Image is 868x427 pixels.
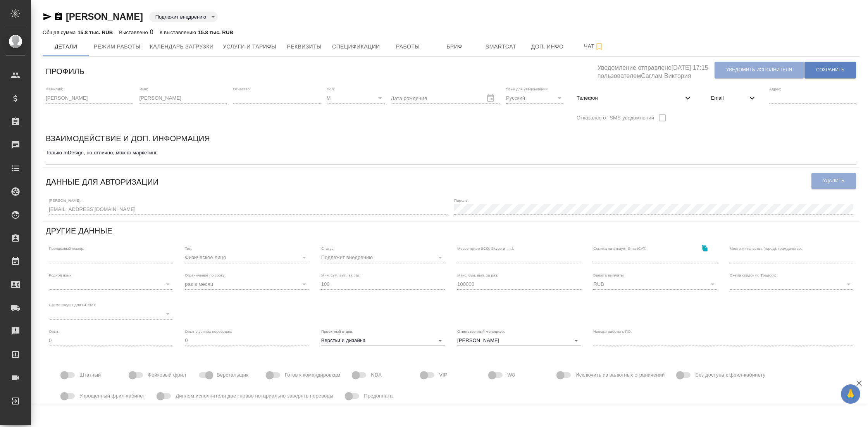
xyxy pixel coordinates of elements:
[46,65,84,78] h6: Профиль
[697,240,713,256] button: Скопировать ссылку
[730,247,802,251] label: Место жительства (город), гражданство:
[153,14,208,20] button: Подлежит внедрению
[321,247,334,251] label: Статус:
[149,12,218,22] div: Подлежит внедрению
[507,371,515,379] span: W8
[593,279,717,290] div: RUB
[529,42,566,52] span: Доп. инфо
[198,29,233,35] p: 15.8 тыс. RUB
[730,273,776,277] label: Схема скидок по Традосу:
[49,273,72,277] label: Родной язык:
[286,42,323,52] span: Реквизиты
[79,371,101,379] span: Штатный
[482,42,520,52] span: Smartcat
[49,198,81,202] label: [PERSON_NAME]:
[327,87,335,91] label: Пол:
[321,329,353,333] label: Проектный отдел:
[49,329,60,333] label: Опыт:
[593,329,632,333] label: Навыки работы с ПО:
[94,42,141,52] span: Режим работы
[49,247,84,251] label: Порядковый номер:
[506,87,549,91] label: Язык для уведомлений:
[46,225,112,237] h6: Другие данные
[54,12,63,21] button: Скопировать ссылку
[435,335,446,346] button: Open
[66,11,143,22] a: [PERSON_NAME]
[594,42,604,51] svg: Подписаться
[439,371,447,379] span: VIP
[577,114,654,122] span: Отказался от SMS-уведомлений
[185,252,308,263] div: Физическое лицо
[804,62,856,78] button: Сохранить
[457,247,514,251] label: Мессенджер (ICQ, Skype и т.п.):
[454,198,468,202] label: Пароль:
[185,329,232,333] label: Опыт в устных переводах:
[49,303,96,307] label: Схема скидок для GPEMT:
[185,247,192,251] label: Тип:
[575,41,613,51] span: Чат
[841,384,860,404] button: 🙏
[457,329,505,333] label: Ответственный менеджер:
[321,273,361,277] label: Мин. сум. вып. за раз:
[593,273,625,277] label: Валюта выплаты:
[593,247,646,251] label: Ссылка на аккаунт SmartCAT:
[457,273,498,277] label: Макс. сум. вып. за раз:
[77,29,113,35] p: 15.8 тыс. RUB
[148,371,186,379] span: Фейковый фрил
[46,176,158,188] h6: Данные для авторизации
[598,60,714,80] h5: Уведомление отправлено [DATE] 17:15 пользователем Саглам Виктория
[43,29,77,35] p: Общая сумма
[139,87,148,91] label: Имя:
[332,42,380,52] span: Спецификации
[769,87,781,91] label: Адрес:
[223,42,276,52] span: Услуги и тарифы
[371,371,382,379] span: NDA
[47,42,84,52] span: Детали
[711,94,747,102] span: Email
[217,371,248,379] span: Верстальщик
[46,150,856,162] textarea: Только InDesign, но отлично, можно маркетинг.
[150,42,214,52] span: Календарь загрузки
[79,392,145,400] span: Упрощенный фрил-кабинет
[695,371,765,379] span: Без доступа к фрил-кабинету
[705,90,763,107] div: Email
[327,93,385,104] div: М
[506,93,564,104] div: Русский
[160,29,198,35] p: К выставлению
[43,12,52,21] button: Скопировать ссылку для ЯМессенджера
[176,392,333,400] span: Диплом исполнителя дает право нотариально заверять переводы
[233,87,251,91] label: Отчество:
[571,335,582,346] button: Open
[119,29,150,35] p: Выставлено
[364,392,393,400] span: Предоплата
[185,279,308,290] div: раз в месяц
[46,132,210,145] h6: Взаимодействие и доп. информация
[570,90,698,107] div: Телефон
[577,94,683,102] span: Телефон
[185,273,226,277] label: Ограничение по сроку:
[389,42,427,52] span: Работы
[816,67,844,73] span: Сохранить
[321,252,445,263] div: Подлежит внедрению
[46,87,63,91] label: Фамилия:
[575,371,665,379] span: Исключить из валютных ограничений
[285,371,340,379] span: Готов к командировкам
[119,28,153,37] div: 0
[844,386,857,402] span: 🙏
[436,42,473,52] span: Бриф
